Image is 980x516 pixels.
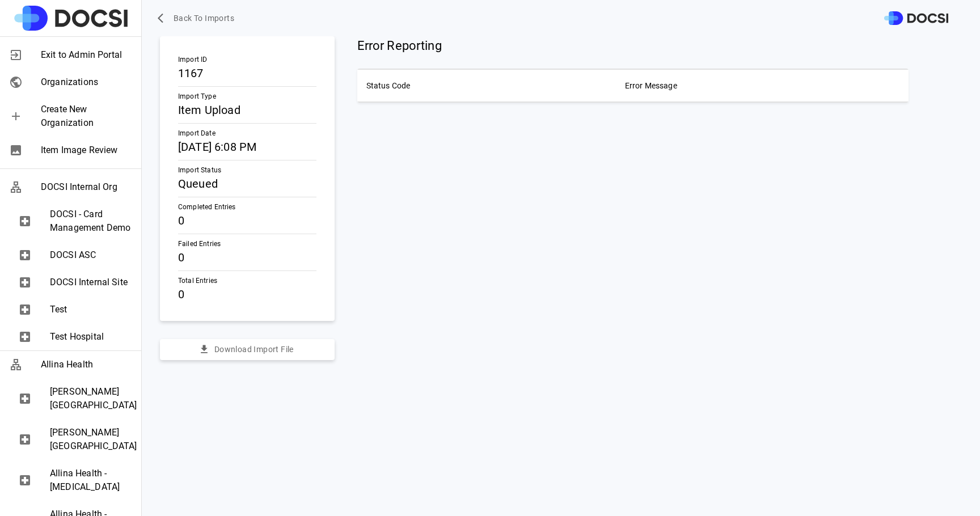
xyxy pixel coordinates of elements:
span: Failed Entries [178,239,316,249]
span: Import Type [178,91,316,101]
span: 0 [178,249,316,266]
span: Error Reporting [357,36,909,55]
span: DOCSI - Card Management Demo [50,208,132,235]
span: Back to Imports [174,11,234,26]
span: Allina Health [41,358,132,371]
span: Import Date [178,128,316,138]
span: 0 [178,286,316,303]
span: Total Entries [178,276,316,286]
span: Exit to Admin Portal [41,48,132,62]
span: DOCSI Internal Site [50,276,132,289]
span: Test [50,303,132,316]
span: [PERSON_NAME][GEOGRAPHIC_DATA] [50,385,132,412]
span: Queued [178,175,316,192]
span: Test Hospital [50,330,132,344]
img: DOCSI Logo [884,11,948,26]
span: 0 [178,212,316,229]
span: 1167 [178,65,316,82]
button: Download Import File [160,339,335,360]
span: DOCSI Internal Org [41,180,132,194]
th: Error Message [616,69,909,102]
img: Site Logo [14,6,128,31]
span: Item Image Review [41,143,132,157]
span: Import ID [178,54,316,65]
span: DOCSI ASC [50,248,132,262]
th: Status Code [357,69,616,102]
span: Create New Organization [41,103,132,130]
span: Import Status [178,165,316,175]
span: Item Upload [178,101,316,119]
span: [PERSON_NAME][GEOGRAPHIC_DATA] [50,426,132,453]
span: Completed Entries [178,202,316,212]
span: Allina Health - [MEDICAL_DATA] [50,467,132,494]
span: [DATE] 6:08 PM [178,138,316,155]
span: Organizations [41,75,132,89]
button: Back to Imports [155,8,239,29]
